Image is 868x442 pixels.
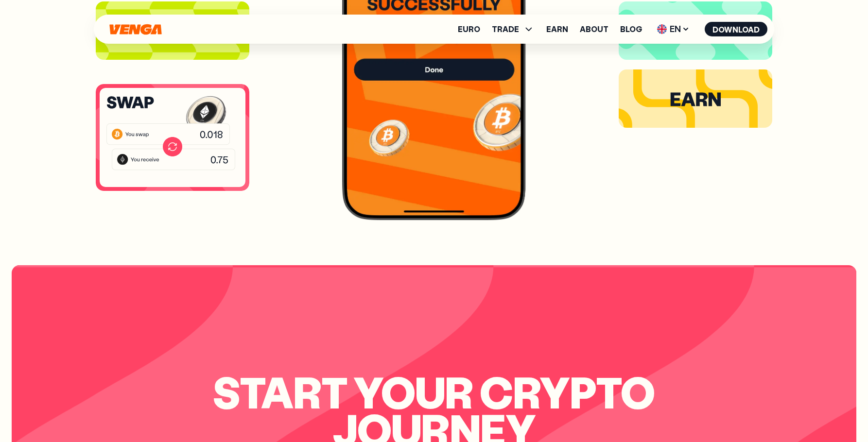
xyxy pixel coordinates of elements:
[580,25,608,33] a: About
[705,22,767,36] button: Download
[108,24,163,35] svg: Home
[620,25,642,33] a: Blog
[492,23,535,35] span: TRADE
[657,24,667,34] img: flag-uk
[458,25,480,33] a: Euro
[654,21,693,37] span: EN
[492,25,519,33] span: TRADE
[546,25,568,33] a: Earn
